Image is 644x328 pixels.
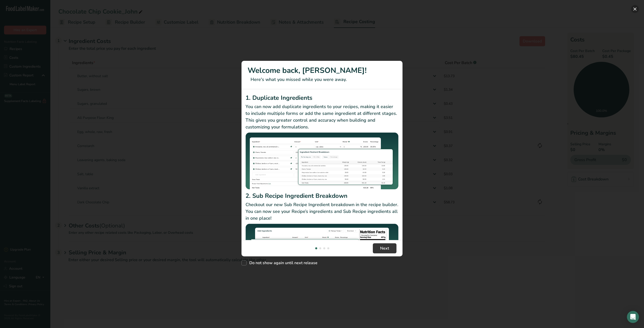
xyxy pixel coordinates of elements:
img: Sub Recipe Ingredient Breakdown [246,224,398,281]
span: Do not show again until next release [247,260,317,265]
button: Next [373,243,396,253]
p: Checkout our new Sub Recipe Ingredient breakdown in the recipe builder. You can now see your Reci... [246,201,398,222]
h2: 2. Sub Recipe Ingredient Breakdown [246,191,398,200]
h2: 1. Duplicate Ingredients [246,93,398,102]
img: Duplicate Ingredients [246,132,398,190]
span: Next [380,245,389,251]
div: Open Intercom Messenger [627,311,639,323]
p: You can now add duplicate ingredients to your recipes, making it easier to include multiple forms... [246,103,398,130]
h1: Welcome back, [PERSON_NAME]! [248,65,396,76]
p: Here's what you missed while you were away. [248,76,396,83]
